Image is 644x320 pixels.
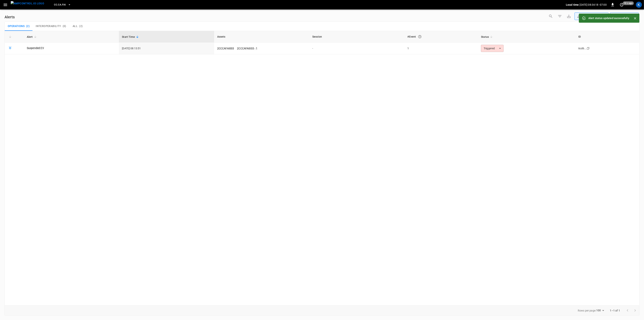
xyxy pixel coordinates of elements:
[588,15,629,22] div: Alert status updated successfully
[636,2,642,8] div: profile-icon
[309,31,404,43] th: Session
[5,14,15,20] h6: Alerts
[577,14,602,18] div: Unresolved
[575,31,639,43] th: ID
[52,1,72,9] button: CC.CA.FAI
[610,309,620,312] p: 1–1 of 1
[73,25,78,28] span: All
[623,1,634,5] span: 10 s ago
[119,43,214,54] td: [DATE] 08:13:51
[217,47,234,50] a: 2CCCAFAI003
[596,308,605,313] div: 100
[586,46,590,50] div: copy
[416,33,423,40] button: An event is a single occurrence of an issue. An alert groups related events for the same asset, m...
[481,45,504,52] div: Triggered
[8,25,25,28] span: Operations
[309,43,404,54] td: -
[122,35,140,39] span: Start Time
[481,35,494,39] span: Status
[214,31,309,43] th: Assets
[26,25,30,28] span: ( 2 )
[617,13,639,20] div: Last 24 hrs
[580,3,607,7] p: [DATE] 08:34:18 -07:00
[408,33,475,40] div: #Event
[578,309,596,312] p: Rows per page:
[27,35,38,39] span: Alert
[566,3,579,7] p: Local time
[11,1,44,6] img: ampcontrol.io logo
[27,46,44,50] a: Suspended EV
[619,2,625,8] button: set refresh interval
[578,46,587,50] div: 6cd6...
[632,15,638,21] button: Close
[54,3,66,7] span: CC.CA.FAI
[405,43,478,54] td: 1
[63,25,66,28] span: ( 0 )
[36,25,61,28] span: Interoperability
[237,47,257,50] a: 2CCCAFAI003 - 1
[79,25,83,28] span: ( 2 )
